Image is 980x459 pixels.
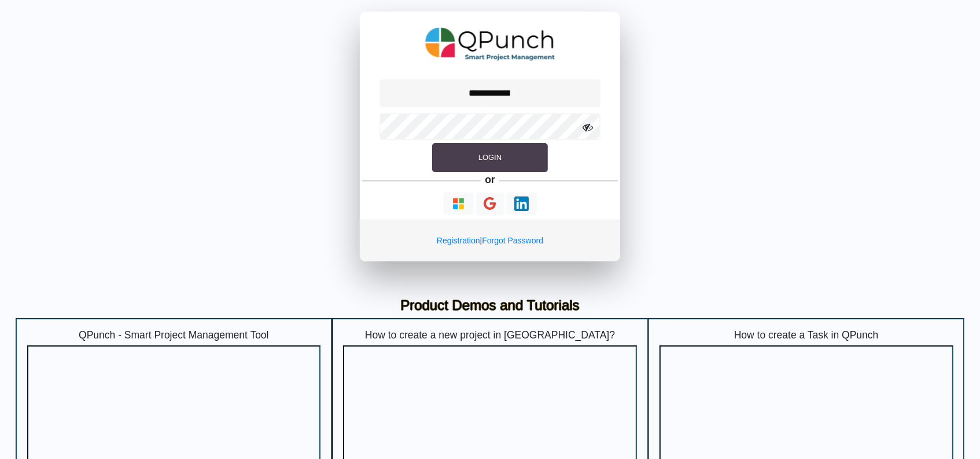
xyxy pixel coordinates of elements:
[432,143,548,172] button: Login
[425,23,555,65] img: QPunch
[660,329,953,341] h5: How to create a Task in QPunch
[343,329,637,341] h5: How to create a new project in [GEOGRAPHIC_DATA]?
[360,220,620,261] div: |
[478,153,502,162] span: Login
[506,192,537,215] button: Continue With LinkedIn
[27,329,321,341] h5: QPunch - Smart Project Management Tool
[482,236,543,245] a: Forgot Password
[483,172,498,188] h5: or
[24,297,956,314] h3: Product Demos and Tutorials
[443,192,474,215] button: Continue With Microsoft Azure
[451,196,466,211] img: Loading...
[476,192,504,216] button: Continue With Google
[514,196,529,211] img: Loading...
[437,236,480,245] a: Registration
